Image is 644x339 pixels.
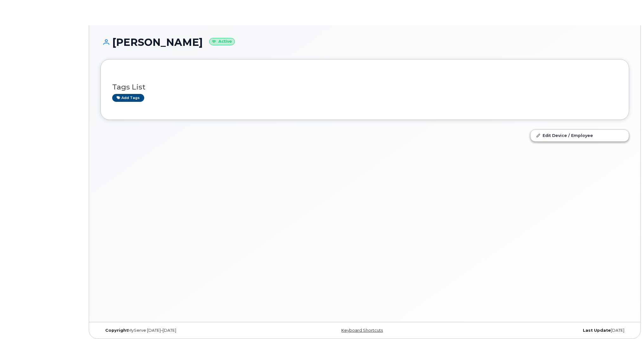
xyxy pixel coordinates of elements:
[209,38,235,45] small: Active
[583,328,611,333] strong: Last Update
[453,328,629,333] div: [DATE]
[531,130,629,141] a: Edit Device / Employee
[112,94,144,102] a: Add tags
[105,328,128,333] strong: Copyright
[100,37,629,48] h1: [PERSON_NAME]
[112,83,617,91] h3: Tags List
[341,328,383,333] a: Keyboard Shortcuts
[100,328,277,333] div: MyServe [DATE]–[DATE]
